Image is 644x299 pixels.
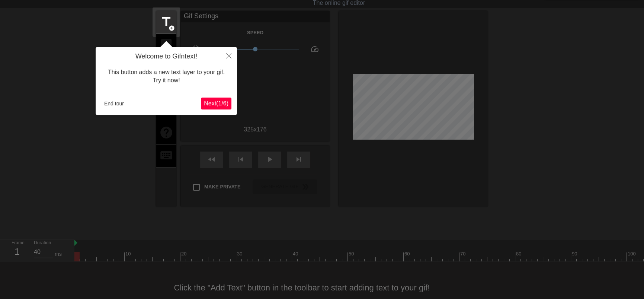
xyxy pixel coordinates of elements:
[221,47,237,64] button: Close
[101,61,231,92] div: This button adds a new text layer to your gif. Try it now!
[204,100,228,106] span: Next ( 1 / 6 )
[101,53,231,61] h4: Welcome to Gifntext!
[101,98,127,109] button: End tour
[201,98,231,109] button: Next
